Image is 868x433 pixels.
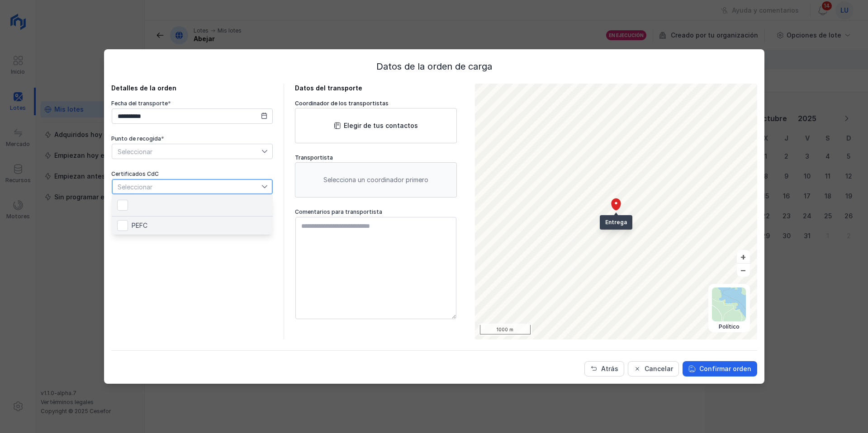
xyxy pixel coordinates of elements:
div: Coordinador de los transportistas [295,100,457,107]
div: Certificados CdC [111,170,273,178]
button: Atrás [584,361,624,377]
button: Confirmar orden [683,361,757,377]
div: Transportista [295,154,457,161]
button: – [737,264,750,277]
div: Punto de recogida [111,135,273,142]
div: Comentarios para transportista [295,208,457,216]
span: PEFC [132,222,147,229]
div: Político [712,323,746,330]
div: Fecha del transporte [111,100,273,107]
div: Elegir de tus contactos [344,121,418,130]
div: Confirmar orden [699,364,751,373]
div: Datos del transporte [295,84,457,93]
li: PEFC [112,216,273,235]
div: Atrás [601,364,618,373]
div: Datos de la orden de carga [111,60,757,73]
button: + [737,250,750,263]
div: Selecciona un coordinador primero [295,162,457,198]
img: political.webp [712,287,746,321]
div: Seleccionar [112,179,154,194]
button: Cancelar [628,361,679,377]
div: Detalles de la orden [111,84,273,93]
ul: Option List [112,216,273,235]
div: Cancelar [645,364,673,373]
span: Seleccionar [112,144,261,159]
